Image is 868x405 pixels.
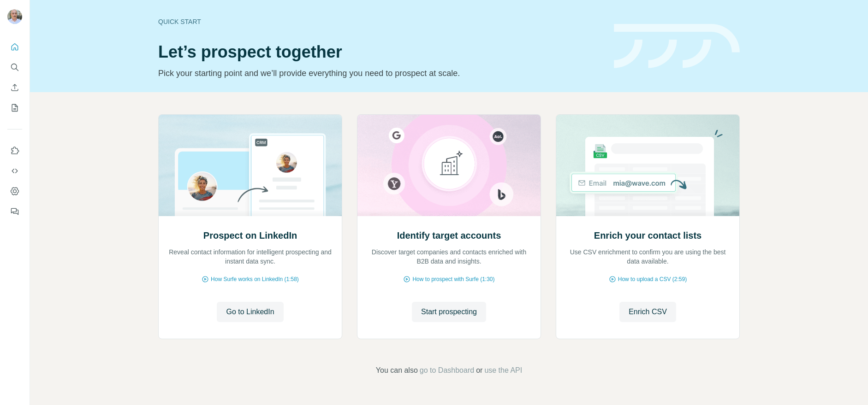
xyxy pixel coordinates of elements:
h2: Enrich your contact lists [594,229,702,242]
button: Start prospecting [412,302,486,322]
button: Use Surfe API [7,163,22,179]
p: Pick your starting point and we’ll provide everything you need to prospect at scale. [158,67,603,80]
button: My lists [7,100,22,116]
div: Quick start [158,17,603,26]
button: go to Dashboard [420,365,474,376]
button: Feedback [7,203,22,220]
img: Prospect on LinkedIn [158,115,342,216]
span: or [476,365,482,376]
img: Enrich your contact lists [556,115,740,216]
button: use the API [484,365,522,376]
img: banner [614,24,740,69]
img: Avatar [7,9,22,24]
span: Go to LinkedIn [226,306,274,317]
button: Go to LinkedIn [217,302,283,322]
span: Start prospecting [421,306,477,317]
p: Reveal contact information for intelligent prospecting and instant data sync. [168,247,333,266]
button: Dashboard [7,183,22,200]
p: Use CSV enrichment to confirm you are using the best data available. [565,247,730,266]
h1: Let’s prospect together [158,43,603,61]
img: Identify target accounts [357,115,541,216]
span: How Surfe works on LinkedIn (1:58) [211,275,299,283]
h2: Prospect on LinkedIn [203,229,297,242]
button: Quick start [7,39,22,55]
button: Use Surfe on LinkedIn [7,142,22,159]
span: How to upload a CSV (2:59) [618,275,687,283]
button: Enrich CSV [7,79,22,96]
button: Enrich CSV [619,302,676,322]
h2: Identify target accounts [397,229,501,242]
span: You can also [376,365,418,376]
button: Search [7,59,22,76]
span: Enrich CSV [629,306,667,317]
span: How to prospect with Surfe (1:30) [412,275,494,283]
p: Discover target companies and contacts enriched with B2B data and insights. [367,247,531,266]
